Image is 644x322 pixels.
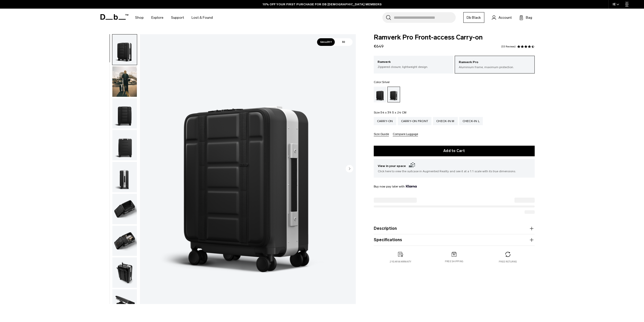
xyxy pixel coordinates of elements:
[374,111,407,114] legend: Size:
[381,111,406,114] span: 54 x 39.5 x 24 CM
[112,34,137,65] img: Ramverk Pro Front-access Carry-on Silver
[463,12,484,23] a: Db Black
[335,38,352,46] span: 3D
[382,80,390,84] span: Silver
[112,225,137,256] button: Ramverk Pro Front-access Carry-on Silver
[459,117,483,125] a: Check-in L
[112,194,137,224] img: Ramverk Pro Front-access Carry-on Silver
[112,289,137,320] img: Ramverk Pro Front-access Carry-on Silver
[112,257,137,288] img: Ramverk Pro Front-access Carry-on Silver
[374,132,389,136] button: Size Guide
[433,117,458,125] a: Check-in M
[378,169,531,174] span: Click here to view the suitcase in Augmented Reality and see it at a 1:1 scale with its true dime...
[374,237,535,243] button: Specifications
[390,260,411,263] p: 2 year warranty
[393,132,418,136] button: Compare Luggage
[499,260,517,263] p: Free returns
[374,146,535,156] button: Add to Cart
[445,260,463,263] p: Free shipping
[112,289,137,320] button: Ramverk Pro Front-access Carry-on Silver
[374,56,454,73] a: Ramverk Zippered closure, lightweight design.
[492,14,512,21] a: Account
[406,185,417,187] img: {"height" => 20, "alt" => "Klarna"}
[498,15,512,20] span: Account
[140,34,356,304] img: Ramverk Pro Front-access Carry-on Silver
[140,34,356,304] li: 1 / 10
[112,66,137,97] button: Ramverk Pro Front-access Carry-on Silver
[374,87,386,102] a: Black Out
[374,184,417,189] span: Buy now pay later with
[112,194,137,224] button: Ramverk Pro Front-access Carry-on Silver
[519,14,532,21] button: Bag
[526,15,532,20] span: Bag
[135,9,144,27] a: Shop
[374,81,390,84] legend: Color:
[131,9,217,27] nav: Main Navigation
[112,98,137,129] img: Ramverk Pro Front-access Carry-on Silver
[374,117,396,125] a: Carry-on
[263,2,382,7] a: 10% OFF YOUR FIRST PURCHASE FOR DB [DEMOGRAPHIC_DATA] MEMBERS
[378,65,450,69] p: Zippered closure, lightweight design.
[112,34,137,65] button: Ramverk Pro Front-access Carry-on Silver
[112,162,137,192] img: Ramverk Pro Front-access Carry-on Silver
[112,130,137,160] img: Ramverk Pro Front-access Carry-on Silver
[171,9,184,27] a: Support
[346,165,353,173] button: Next slide
[387,87,400,102] a: Silver
[374,159,535,178] button: View in your space Click here to view the suitcase in Augmented Reality and see it at a 1:1 scale...
[112,130,137,161] button: Ramverk Pro Front-access Carry-on Silver
[459,65,531,69] p: Aluminium frame, maximum protection.
[374,44,384,49] span: €649
[398,117,432,125] a: Carry-on Front
[112,66,137,97] img: Ramverk Pro Front-access Carry-on Silver
[151,9,163,27] a: Explore
[459,60,531,65] p: Ramverk Pro
[374,34,535,41] span: Ramverk Pro Front-access Carry-on
[112,162,137,193] button: Ramverk Pro Front-access Carry-on Silver
[378,163,531,169] span: View in your space
[192,9,213,27] a: Lost & Found
[374,225,535,232] button: Description
[112,98,137,129] button: Ramverk Pro Front-access Carry-on Silver
[112,257,137,288] button: Ramverk Pro Front-access Carry-on Silver
[501,45,516,48] a: 33 reviews
[378,60,450,65] p: Ramverk
[317,38,335,46] span: Gallery
[112,226,137,256] img: Ramverk Pro Front-access Carry-on Silver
